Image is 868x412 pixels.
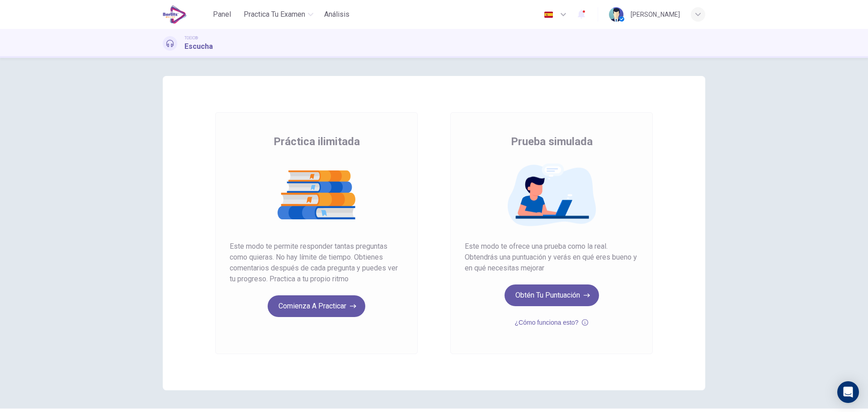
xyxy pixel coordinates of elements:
[268,295,365,317] button: Comienza a practicar
[505,284,599,306] button: Obtén tu puntuación
[230,241,403,284] span: Este modo te permite responder tantas preguntas como quieras. No hay límite de tiempo. Obtienes c...
[184,35,198,41] span: TOEIC®
[274,134,360,149] span: Práctica ilimitada
[609,7,623,22] img: Profile picture
[465,241,638,274] span: Este modo te ofrece una prueba como la real. Obtendrás una puntuación y verás en qué eres bueno y...
[321,6,353,23] button: Análisis
[324,9,349,20] span: Análisis
[837,381,859,403] div: Open Intercom Messenger
[515,317,589,328] button: ¿Cómo funciona esto?
[511,134,593,149] span: Prueba simulada
[208,6,236,23] button: Panel
[163,5,187,24] img: EduSynch logo
[163,5,208,24] a: EduSynch logo
[240,6,317,23] button: Practica tu examen
[631,9,680,20] div: [PERSON_NAME]
[184,41,213,52] h1: Escucha
[213,9,231,20] span: Panel
[244,9,305,20] span: Practica tu examen
[543,11,554,18] img: es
